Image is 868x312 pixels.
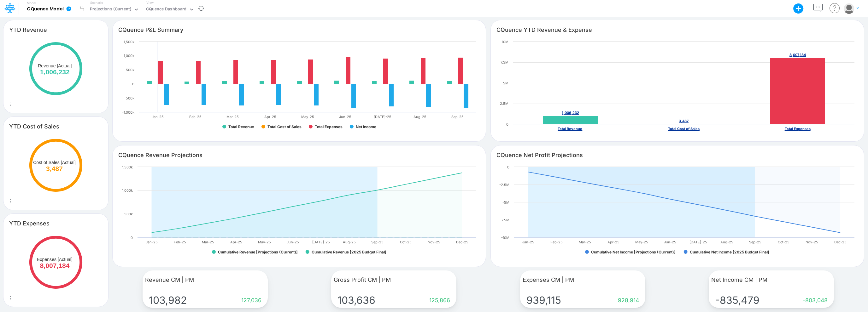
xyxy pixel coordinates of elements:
[315,124,343,129] text: Total Expenses
[267,124,302,129] text: Total Cost of Sales
[301,115,314,119] text: May-25
[124,40,134,44] text: 1,500k
[800,297,828,303] span: -803,048
[3,38,108,113] div: ;
[124,54,134,58] text: 1,000k
[152,115,164,119] text: Jan-25
[501,60,508,65] text: 7.5M
[778,240,789,244] text: Oct-25
[456,240,468,244] text: Dec-25
[27,1,36,5] label: Model
[122,188,133,193] text: 1,000k
[339,115,351,119] text: Jun-25
[607,240,619,244] text: Apr-25
[668,127,700,131] text: Total Cost of Sales
[506,122,508,127] text: 0
[3,135,108,210] div: ;
[371,240,384,244] text: Sep-25
[264,115,276,119] text: Apr-25
[356,124,376,129] text: Net Income
[502,40,508,44] text: 10M
[146,0,154,5] label: View
[258,240,271,244] text: May-25
[312,250,386,254] text: Cumulative Revenue [2025 Budget Final]
[132,82,134,86] text: 0
[562,111,579,115] tspan: 1,006,232
[124,212,133,216] text: 500k
[679,119,689,123] tspan: 3,487
[124,96,134,100] text: -500k
[591,250,676,254] text: Cumulative Net Income [Projections (Current)]
[3,232,108,307] div: ;
[558,127,583,131] text: Total Revenue
[500,218,509,222] text: -7.5M
[228,124,254,129] text: Total Revenue
[579,240,591,244] text: Mar-25
[427,297,450,303] span: 125,866
[785,127,811,131] text: Total Expenses
[428,240,440,244] text: Nov-25
[146,240,158,244] text: Jan-25
[218,250,298,254] text: Cumulative Revenue [Projections (Current)]
[522,240,534,244] text: Jan-25
[337,294,378,306] span: 103,636
[507,165,509,169] text: 0
[414,115,427,119] text: Aug-25
[189,115,202,119] text: Feb-25
[715,294,762,306] span: -835,479
[615,297,639,303] span: 928,914
[400,240,412,244] text: Oct-25
[503,81,508,85] text: 5M
[664,240,676,244] text: Jun-25
[27,6,64,12] b: CQuence Model
[720,240,733,244] text: Aug-25
[690,250,769,254] text: Cumulative Net Income [2025 Budget Final]
[635,240,648,244] text: May-25
[502,200,509,205] text: -5M
[122,165,133,169] text: 1,500k
[202,240,214,244] text: Mar-25
[126,68,134,72] text: 500k
[227,115,239,119] text: Mar-25
[287,240,299,244] text: Jun-25
[806,240,818,244] text: Nov-25
[90,0,103,5] label: Scenario
[239,297,261,303] span: 127,036
[122,110,134,115] text: -1,000k
[149,294,190,306] span: 103,982
[174,240,186,244] text: Feb-25
[343,240,356,244] text: Aug-25
[90,6,131,13] div: Projections (Current)
[131,235,133,240] text: 0
[551,240,563,244] text: Feb-25
[312,240,330,244] text: [DATE]-25
[499,183,509,187] text: -2.5M
[789,53,806,57] tspan: 8,007,184
[749,240,761,244] text: Sep-25
[451,115,464,119] text: Sep-25
[526,294,564,306] span: 939,115
[146,6,187,13] div: CQuence Dashboard
[834,240,847,244] text: Dec-25
[690,240,707,244] text: [DATE]-25
[500,101,508,106] text: 2.5M
[230,240,242,244] text: Apr-25
[501,235,509,240] text: -10M
[374,115,391,119] text: [DATE]-25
